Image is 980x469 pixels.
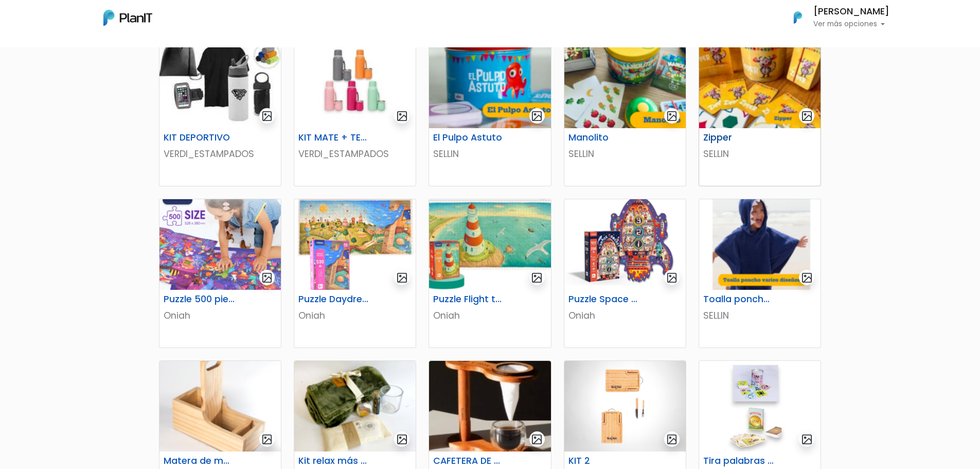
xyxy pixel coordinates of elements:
[294,361,416,451] img: thumb_68921f9ede5ef_captura-de-pantalla-2025-08-05-121323.png
[159,38,281,128] img: thumb_WhatsApp_Image_2025-05-26_at_09.52.07.jpeg
[429,38,550,128] img: thumb_Captura_de_pantalla_2025-07-29_101456.png
[531,110,543,122] img: gallery-light
[666,433,678,445] img: gallery-light
[159,199,281,290] img: thumb_image__53_.png
[294,199,416,348] a: gallery-light Puzzle Daydreamer Oniah
[294,37,416,186] a: gallery-light KIT MATE + TERMO VERDI_ESTAMPADOS
[261,272,273,284] img: gallery-light
[564,38,686,128] img: thumb_Captura_de_pantalla_2025-07-29_104833.png
[294,199,416,290] img: thumb_image__55_.png
[298,147,412,161] p: VERDI_ESTAMPADOS
[697,456,781,466] h6: Tira palabras + Cartas españolas
[562,132,646,143] h6: Manolito
[159,37,281,186] a: gallery-light KIT DEPORTIVO VERDI_ESTAMPADOS
[427,456,511,466] h6: CAFETERA DE GOTEO
[157,456,241,466] h6: Matera de madera con Porta Celular
[801,272,813,284] img: gallery-light
[157,294,241,305] h6: Puzzle 500 piezas
[159,199,281,348] a: gallery-light Puzzle 500 piezas Oniah
[562,456,646,466] h6: KIT 2
[813,21,889,28] p: Ver más opciones
[703,309,816,322] p: SELLIN
[164,309,277,322] p: Oniah
[164,147,277,161] p: VERDI_ESTAMPADOS
[531,272,543,284] img: gallery-light
[292,456,376,466] h6: Kit relax más té
[433,147,546,161] p: SELLIN
[261,433,273,445] img: gallery-light
[697,294,781,305] h6: Toalla poncho varios diseños
[787,6,809,29] img: PlanIt Logo
[699,37,821,186] a: gallery-light Zipper SELLIN
[564,199,686,348] a: gallery-light Puzzle Space Rocket Oniah
[427,294,511,305] h6: Puzzle Flight to the horizon
[292,132,376,143] h6: KIT MATE + TERMO
[666,110,678,122] img: gallery-light
[159,361,281,451] img: thumb_688cd36894cd4_captura-de-pantalla-2025-08-01-114651.png
[429,199,550,290] img: thumb_image__59_.png
[813,7,889,16] h6: [PERSON_NAME]
[699,38,821,128] img: thumb_Captura_de_pantalla_2025-07-29_105257.png
[53,10,148,30] div: ¿Necesitás ayuda?
[261,110,273,122] img: gallery-light
[294,38,416,128] img: thumb_2000___2000-Photoroom_-_2025-07-02T103351.963.jpg
[564,199,686,290] img: thumb_image__64_.png
[568,147,682,161] p: SELLIN
[801,110,813,122] img: gallery-light
[429,199,551,348] a: gallery-light Puzzle Flight to the horizon Oniah
[568,309,682,322] p: Oniah
[564,361,686,451] img: thumb_WhatsApp_Image_2023-06-30_at_16.24.56-PhotoRoom.png
[780,4,889,31] button: PlanIt Logo [PERSON_NAME] Ver más opciones
[429,361,550,451] img: thumb_46808385-B327-4404-90A4-523DC24B1526_4_5005_c.jpeg
[666,272,678,284] img: gallery-light
[292,294,376,305] h6: Puzzle Daydreamer
[562,294,646,305] h6: Puzzle Space Rocket
[699,199,821,290] img: thumb_Captura_de_pantalla_2025-08-04_104830.png
[396,272,408,284] img: gallery-light
[801,433,813,445] img: gallery-light
[396,110,408,122] img: gallery-light
[703,147,816,161] p: SELLIN
[564,37,686,186] a: gallery-light Manolito SELLIN
[433,309,546,322] p: Oniah
[157,132,241,143] h6: KIT DEPORTIVO
[427,132,511,143] h6: El Pulpo Astuto
[103,10,152,26] img: PlanIt Logo
[429,37,551,186] a: gallery-light El Pulpo Astuto SELLIN
[298,309,412,322] p: Oniah
[699,199,821,348] a: gallery-light Toalla poncho varios diseños SELLIN
[697,132,781,143] h6: Zipper
[699,361,821,451] img: thumb_image__copia___copia___copia_-Photoroom__6_.jpg
[531,433,543,445] img: gallery-light
[396,433,408,445] img: gallery-light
